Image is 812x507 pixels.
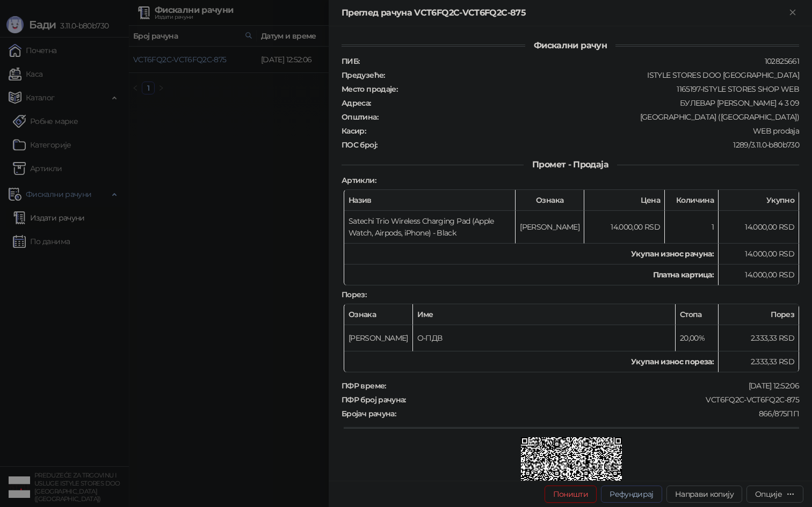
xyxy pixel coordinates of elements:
td: [PERSON_NAME] [516,211,584,244]
div: 1165197-ISTYLE STORES SHOP WEB [398,84,800,94]
td: Satechi Trio Wireless Charging Pad (Apple Watch, Airpods, iPhone) - Black [344,211,516,244]
div: [DATE] 12:52:06 [387,381,800,391]
td: 2.333,33 RSD [719,351,799,372]
td: 14.000,00 RSD [719,264,799,285]
td: 1 [665,211,719,244]
th: Назив [344,190,516,211]
th: Стопа [676,304,719,325]
strong: Платна картица : [653,270,714,280]
strong: Артикли : [342,175,376,185]
strong: Општина : [342,112,378,122]
div: БУЛЕВАР [PERSON_NAME] 4 3 09 [372,98,800,108]
th: Цена [584,190,665,211]
button: Close [786,6,799,19]
div: 866/875ПП [397,409,800,418]
td: 14.000,00 RSD [719,211,799,244]
div: VCT6FQ2C-VCT6FQ2C-875 [407,395,800,405]
strong: Укупан износ рачуна : [631,249,714,259]
strong: Укупан износ пореза: [631,357,714,366]
div: 102825661 [360,56,800,66]
strong: Бројач рачуна : [342,409,396,418]
td: 14.000,00 RSD [584,211,665,244]
strong: Касир : [342,126,366,136]
th: Ознака [344,304,413,325]
button: Поништи [545,486,597,503]
td: 20,00% [676,325,719,351]
strong: Адреса : [342,98,371,108]
td: 14.000,00 RSD [719,244,799,264]
strong: ПФР време : [342,381,386,391]
button: Рефундирај [601,486,662,503]
strong: Порез : [342,290,366,299]
strong: ПФР број рачуна : [342,395,406,405]
div: 1289/3.11.0-b80b730 [378,140,800,150]
div: Опције [755,489,782,499]
th: Име [413,304,676,325]
strong: Место продаје : [342,84,397,94]
th: Ознака [516,190,584,211]
span: Направи копију [675,489,734,499]
strong: ПИБ : [342,56,359,66]
div: ISTYLE STORES DOO [GEOGRAPHIC_DATA] [386,70,800,80]
td: 2.333,33 RSD [719,325,799,351]
div: WEB prodaja [367,126,800,136]
span: Промет - Продаја [524,159,617,170]
th: Укупно [719,190,799,211]
strong: ПОС број : [342,140,377,150]
strong: Предузеће : [342,70,385,80]
button: Опције [746,486,803,503]
span: Фискални рачун [525,40,615,50]
div: [GEOGRAPHIC_DATA] ([GEOGRAPHIC_DATA]) [379,112,800,122]
th: Количина [665,190,719,211]
div: Преглед рачуна VCT6FQ2C-VCT6FQ2C-875 [342,6,786,19]
th: Порез [719,304,799,325]
button: Направи копију [666,486,742,503]
td: О-ПДВ [413,325,676,351]
td: [PERSON_NAME] [344,325,413,351]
